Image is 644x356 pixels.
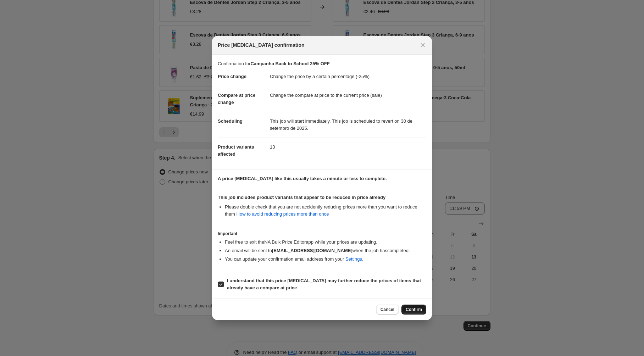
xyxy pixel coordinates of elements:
button: Cancel [376,305,399,315]
b: This job includes product variants that appear to be reduced in price already [218,195,385,200]
b: Campanha Back to School 25% OFF [250,61,329,66]
li: Feel free to exit the NA Bulk Price Editor app while your prices are updating. [225,239,426,246]
h3: Important [218,231,426,237]
span: Price change [218,74,246,79]
span: Scheduling [218,118,243,124]
dd: Change the price by a certain percentage (-25%) [270,67,426,86]
dd: This job will start immediately. This job is scheduled to revert on 30 de setembro de 2025. [270,112,426,138]
span: Product variants affected [218,144,254,157]
span: Price [MEDICAL_DATA] confirmation [218,41,305,49]
li: An email will be sent to when the job has completed . [225,247,426,254]
button: Confirm [401,305,426,315]
b: [EMAIL_ADDRESS][DOMAIN_NAME] [272,248,352,253]
dd: Change the compare at price to the current price (sale) [270,86,426,105]
span: Confirm [406,307,422,312]
p: Confirmation for [218,60,426,67]
button: Close [418,40,428,50]
b: I understand that this price [MEDICAL_DATA] may further reduce the prices of items that already h... [227,278,421,290]
li: You can update your confirmation email address from your . [225,256,426,263]
a: Settings [345,256,362,262]
a: How to avoid reducing prices more than once [237,211,329,217]
span: Compare at price change [218,93,255,105]
span: Cancel [381,307,394,312]
dd: 13 [270,138,426,156]
li: Please double check that you are not accidently reducing prices more than you want to reduce them [225,204,426,218]
b: A price [MEDICAL_DATA] like this usually takes a minute or less to complete. [218,176,387,181]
